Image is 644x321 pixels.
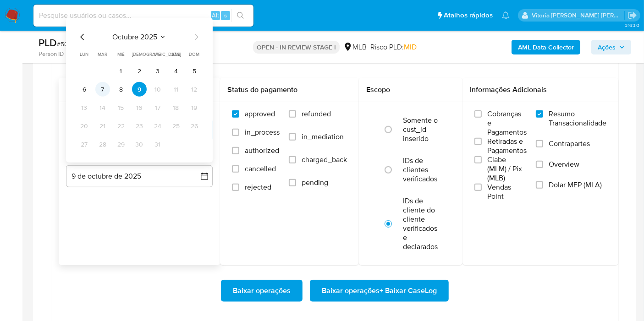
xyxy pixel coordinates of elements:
[591,40,631,54] button: Ações
[502,11,510,19] a: Notificações
[444,11,493,20] span: Atalhos rápidos
[231,9,250,22] button: search-icon
[404,42,417,52] span: MID
[33,10,253,22] input: Pesquise usuários ou casos...
[370,42,417,52] span: Risco PLD:
[224,11,227,20] span: s
[39,35,57,50] b: PLD
[512,40,580,54] button: AML Data Collector
[627,11,637,20] a: Sair
[532,11,625,20] p: vitoria.caldeira@mercadolivre.com
[66,50,170,58] a: 5d71bf6d80515dba0fb0249a2fa0de1b
[598,40,616,54] span: Ações
[343,42,367,52] div: MLB
[212,11,219,20] span: Alt
[253,41,340,54] p: OPEN - IN REVIEW STAGE I
[518,40,574,54] b: AML Data Collector
[625,22,639,29] span: 3.163.0
[57,39,147,49] span: # 50mo9Rhj6J8pcKCm6ceL724q
[39,50,64,58] b: Person ID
